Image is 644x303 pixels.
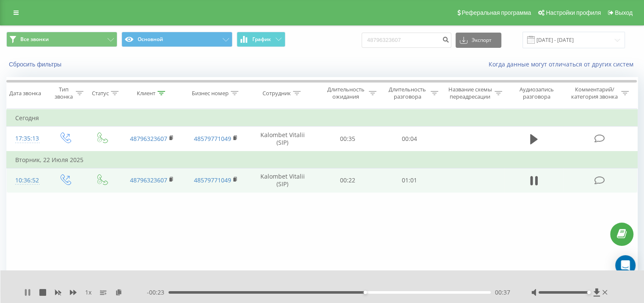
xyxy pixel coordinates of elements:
[448,86,492,100] div: Название схемы переадресации
[147,288,169,297] span: - 00:23
[456,33,501,48] button: Экспорт
[317,168,379,193] td: 00:22
[192,90,229,97] div: Бизнес номер
[386,86,428,100] div: Длительность разговора
[325,86,367,100] div: Длительность ожидания
[546,9,601,16] span: Настройки профиля
[569,86,619,100] div: Комментарий/категория звонка
[15,130,38,147] div: 17:35:13
[248,168,317,193] td: Kalombet Vitalii (SIP)
[53,86,73,100] div: Тип звонка
[364,291,367,294] div: Accessibility label
[130,176,167,184] a: 48796323607
[379,127,440,151] td: 00:04
[489,60,638,68] a: Когда данные могут отличаться от других систем
[194,176,231,184] a: 48579771049
[122,32,232,47] button: Основной
[92,90,109,97] div: Статус
[615,255,636,275] div: Open Intercom Messenger
[379,168,440,193] td: 01:01
[130,135,167,143] a: 48796323607
[362,33,451,48] input: Поиск по номеру
[6,61,66,68] button: Сбросить фильтры
[263,90,291,97] div: Сотрудник
[6,32,117,47] button: Все звонки
[248,127,317,151] td: Kalombet Vitalii (SIP)
[462,9,531,16] span: Реферальная программа
[20,36,49,43] span: Все звонки
[237,32,285,47] button: График
[587,291,590,294] div: Accessibility label
[495,288,510,297] span: 00:37
[252,36,271,42] span: График
[7,151,638,168] td: Вторник, 22 Июля 2025
[9,90,41,97] div: Дата звонка
[15,172,38,189] div: 10:36:52
[317,127,379,151] td: 00:35
[194,135,231,143] a: 48579771049
[85,288,91,297] span: 1 x
[615,9,633,16] span: Выход
[137,90,155,97] div: Клиент
[512,86,561,100] div: Аудиозапись разговора
[7,110,638,127] td: Сегодня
